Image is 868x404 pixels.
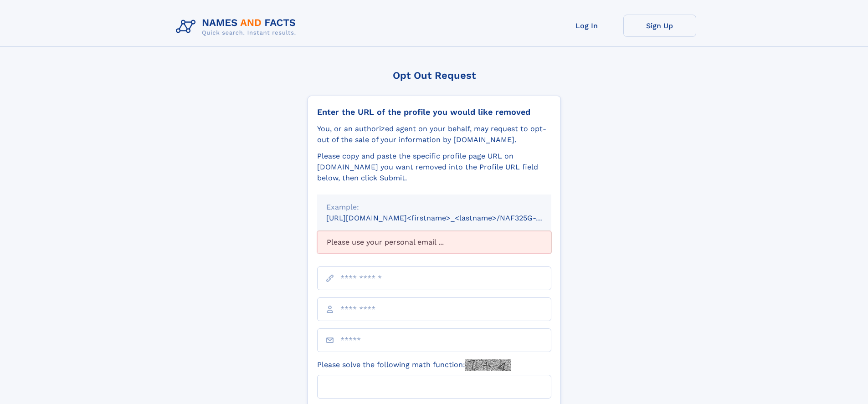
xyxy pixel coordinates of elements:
div: Please copy and paste the specific profile page URL on [DOMAIN_NAME] you want removed into the Pr... [317,151,551,184]
div: You, or an authorized agent on your behalf, may request to opt-out of the sale of your informatio... [317,123,551,145]
div: Opt Out Request [308,70,561,81]
small: [URL][DOMAIN_NAME]<firstname>_<lastname>/NAF325G-xxxxxxxx [326,214,569,222]
div: Example: [326,202,542,213]
img: Logo Names and Facts [172,15,303,39]
label: Please solve the following math function: [317,359,511,371]
div: Please use your personal email ... [317,231,551,254]
a: Log In [550,15,623,37]
a: Sign Up [623,15,696,37]
div: Enter the URL of the profile you would like removed [317,107,551,117]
